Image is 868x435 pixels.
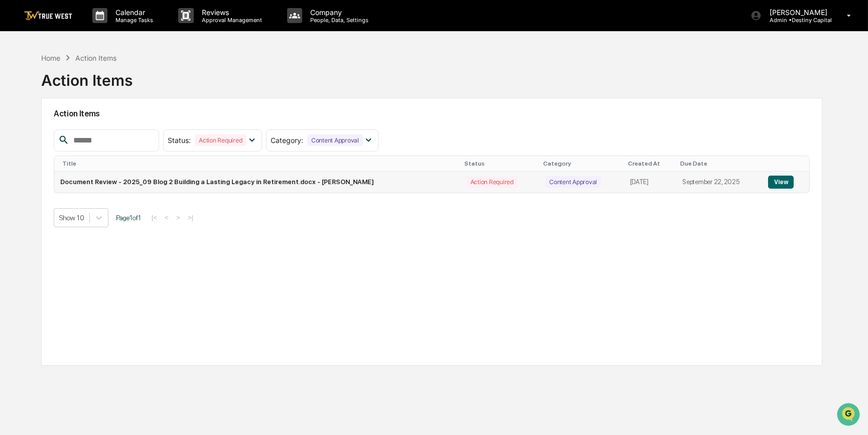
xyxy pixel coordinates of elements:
p: Approval Management [194,17,267,24]
span: Preclearance [20,126,65,136]
div: Action Required [195,134,246,146]
div: Content Approval [545,176,601,188]
button: > [173,213,183,222]
span: Pylon [100,170,121,178]
div: Due Date [680,160,758,167]
a: 🖐️Preclearance [6,122,69,140]
div: Home [41,54,60,62]
div: Start new chat [34,77,165,87]
p: [PERSON_NAME] [762,8,832,17]
span: Data Lookup [20,146,63,156]
img: logo [24,11,72,21]
span: Attestations [83,126,125,136]
p: Calendar [107,8,158,17]
a: 🔎Data Lookup [6,141,67,160]
button: < [162,213,172,222]
button: View [768,176,794,189]
div: 🗄️ [73,127,81,135]
img: 1746055101610-c473b297-6a78-478c-a979-82029cc54cd1 [10,77,28,95]
p: Company [302,8,374,17]
span: Page 1 of 1 [116,214,141,222]
a: Powered byPylon [71,170,121,178]
p: How can we help? [10,21,183,37]
div: Title [62,160,456,167]
div: 🖐️ [10,127,18,135]
div: Created At [628,160,673,167]
button: |< [149,213,160,222]
div: Content Approval [307,134,363,146]
span: Category : [271,136,303,144]
div: Status [464,160,536,167]
div: Action Required [466,176,518,188]
td: September 22, 2025 [676,172,762,193]
div: 🔎 [10,147,18,155]
button: >| [185,213,196,222]
div: We're available if you need us! [34,87,127,95]
a: View [768,178,794,186]
p: Admin • Destiny Capital [762,17,832,24]
p: Manage Tasks [107,17,158,24]
td: Document Review - 2025_09 Blog 2 Building a Lasting Legacy in Retirement.docx - [PERSON_NAME] [54,172,460,193]
div: Action Items [41,63,133,89]
h2: Action Items [54,109,810,118]
a: 🗄️Attestations [69,122,129,140]
div: Action Items [75,54,116,62]
p: People, Data, Settings [302,17,374,24]
iframe: Open customer support [836,402,863,429]
button: Start new chat [171,80,183,92]
td: [DATE] [624,172,677,193]
span: Status : [168,136,191,144]
div: Category [543,160,619,167]
p: Reviews [194,8,267,17]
